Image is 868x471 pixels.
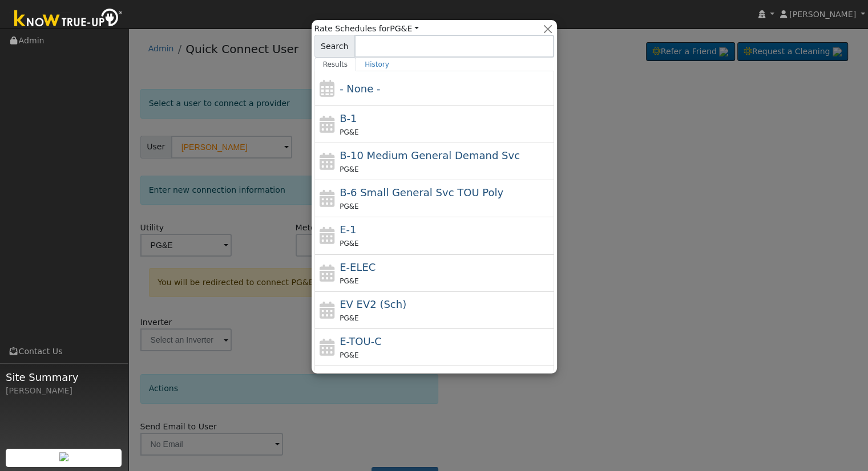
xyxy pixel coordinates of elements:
div: [PERSON_NAME] [6,385,122,397]
span: Rate Schedules for [314,23,419,35]
a: Results [314,58,357,71]
span: E-TOU-C [340,335,382,347]
span: Electric Vehicle EV2 (Sch) [340,298,406,310]
a: PG&E [390,24,419,33]
span: B-1 [340,112,357,124]
img: Know True-Up [9,6,128,32]
span: PG&E [340,314,358,322]
span: PG&E [340,351,358,359]
span: E-1 [340,224,356,235]
span: PG&E [340,128,358,136]
a: History [356,58,398,71]
span: [PERSON_NAME] [789,10,856,19]
img: retrieve [59,452,68,461]
span: PG&E [340,165,358,173]
span: PG&E [340,239,358,247]
span: B-6 Small General Service TOU Poly Phase [340,186,503,198]
span: PG&E [340,202,358,210]
span: - None - [340,83,380,95]
span: Site Summary [6,370,122,385]
span: Search [314,35,355,58]
span: PG&E [340,277,358,285]
span: E-ELEC [340,261,376,273]
span: B-10 Medium General Demand Service (Primary Voltage) [340,149,520,161]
